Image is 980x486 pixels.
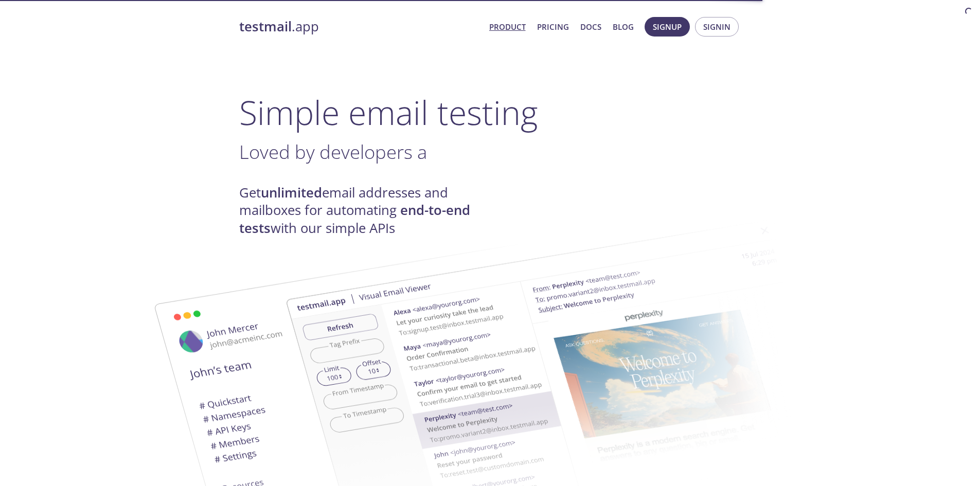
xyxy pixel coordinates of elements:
[239,184,490,237] h4: Get email addresses and mailboxes for automating with our simple APIs
[239,93,741,132] h1: Simple email testing
[239,18,481,35] a: testmail.app
[645,17,690,37] button: Signup
[613,20,634,33] a: Blog
[239,201,470,237] strong: end-to-end tests
[653,20,682,33] span: Signup
[239,17,292,35] strong: testmail
[537,20,569,33] a: Pricing
[580,20,601,33] a: Docs
[695,17,739,37] button: Signin
[489,20,526,33] a: Product
[239,139,427,165] span: Loved by developers a
[703,20,730,33] span: Signin
[261,184,322,202] strong: unlimited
